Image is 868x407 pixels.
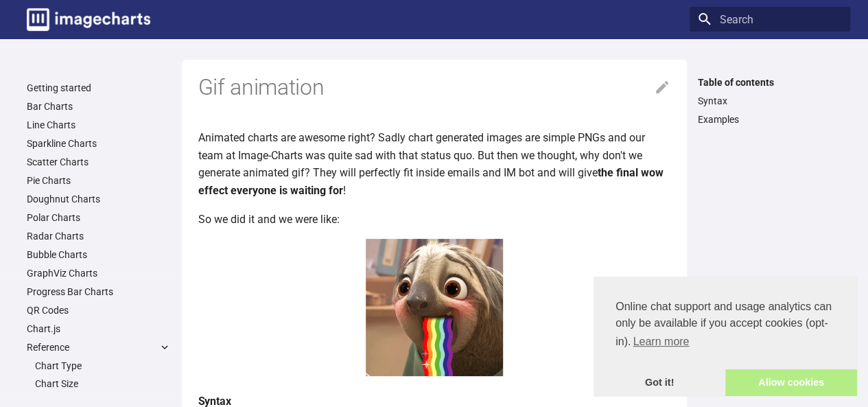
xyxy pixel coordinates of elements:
a: Chart Size [35,377,171,390]
a: Syntax [698,95,842,107]
a: Examples [698,113,842,126]
h1: Gif animation [198,73,670,102]
a: Polar Charts [27,211,171,224]
a: Image-Charts documentation [21,3,156,36]
a: GraphViz Charts [27,267,171,279]
a: Scatter Charts [27,156,171,168]
p: So we did it and we were like: [198,211,670,229]
div: cookieconsent [594,277,857,396]
a: Doughnut Charts [27,193,171,205]
a: Bar Charts [27,100,171,113]
a: Line Charts [27,119,171,131]
img: woot [366,239,503,376]
a: dismiss cookie message [594,369,725,397]
a: Sparkline Charts [27,137,171,150]
label: Reference [27,341,171,353]
input: Search [690,7,850,32]
a: QR Codes [27,304,171,316]
a: allow cookies [725,369,857,397]
p: Animated charts are awesome right? Sadly chart generated images are simple PNGs and our team at I... [198,129,670,199]
a: Chart.js [27,323,171,335]
a: Bubble Charts [27,248,171,261]
span: Online chat support and usage analytics can only be available if you accept cookies (opt-in). [615,299,835,352]
img: logo [27,8,150,31]
label: Table of contents [690,76,850,89]
a: Chart Type [35,360,171,372]
a: Pie Charts [27,174,171,187]
nav: Table of contents [690,76,850,126]
a: Radar Charts [27,230,171,242]
a: learn more about cookies [631,332,691,352]
a: Getting started [27,82,171,94]
a: Progress Bar Charts [27,286,171,298]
